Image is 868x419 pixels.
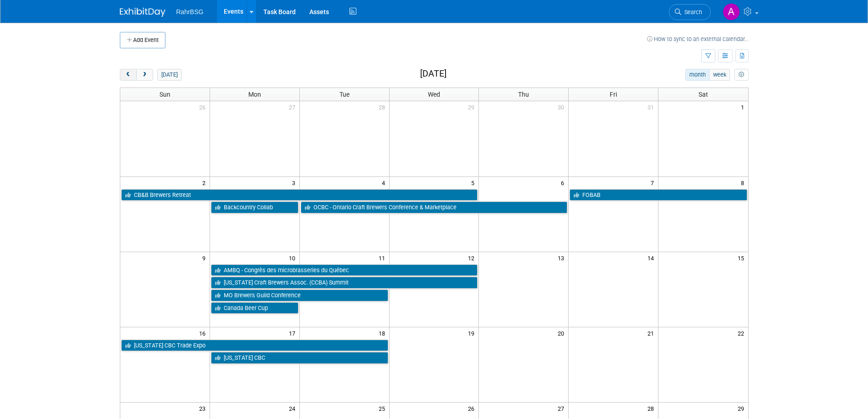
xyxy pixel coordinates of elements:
span: 5 [470,177,478,188]
span: 28 [647,403,658,414]
button: next [136,69,153,81]
span: 18 [378,327,389,339]
a: How to sync to an external calendar... [647,36,749,42]
a: Search [669,4,711,20]
i: Personalize Calendar [739,72,745,78]
span: 12 [467,252,478,264]
span: 26 [198,101,210,113]
span: Mon [248,91,261,98]
a: AMBQ - Congrès des microbrasseries du Québec [211,264,478,276]
button: month [685,69,709,81]
span: 24 [288,403,299,414]
button: week [709,69,730,81]
span: 2 [201,177,210,188]
span: 25 [378,403,389,414]
span: 29 [467,101,478,113]
span: 22 [737,327,748,339]
span: Search [681,9,702,16]
span: 21 [647,327,658,339]
span: 27 [288,101,299,113]
span: 31 [647,101,658,113]
button: Add Event [120,32,165,48]
span: RahrBSG [176,8,204,16]
span: 17 [288,327,299,339]
span: 1 [740,101,748,113]
a: Backcountry Collab [211,202,298,213]
img: Ashley Grotewold [723,3,740,21]
span: 19 [467,327,478,339]
span: 15 [737,252,748,264]
span: 3 [291,177,299,188]
span: 13 [557,252,568,264]
button: [DATE] [157,69,181,81]
span: 4 [381,177,389,188]
span: Wed [428,91,440,98]
span: 11 [378,252,389,264]
a: CB&B Brewers Retreat [121,189,478,201]
span: Thu [518,91,529,98]
span: 9 [201,252,210,264]
a: [US_STATE] Craft Brewers Assoc. (CCBA) Summit [211,277,478,289]
a: Canada Beer Cup [211,302,298,314]
span: Sat [699,91,708,98]
span: 29 [737,403,748,414]
span: 20 [557,327,568,339]
span: 16 [198,327,210,339]
span: 10 [288,252,299,264]
button: myCustomButton [734,69,748,81]
span: 6 [560,177,568,188]
a: [US_STATE] CBC Trade Expo [121,340,388,352]
span: 14 [647,252,658,264]
h2: [DATE] [420,69,447,79]
span: Tue [339,91,349,98]
a: [US_STATE] CBC [211,352,388,364]
span: 27 [557,403,568,414]
a: FOBAB [570,189,747,201]
a: OCBC - Ontario Craft Brewers Conference & Marketplace [301,202,568,213]
span: Sun [159,91,170,98]
span: 7 [650,177,658,188]
a: MO Brewers Guild Conference [211,290,388,301]
span: 23 [198,403,210,414]
span: 30 [557,101,568,113]
span: Fri [610,91,617,98]
img: ExhibitDay [120,8,165,17]
button: prev [120,69,137,81]
span: 26 [467,403,478,414]
span: 28 [378,101,389,113]
span: 8 [740,177,748,188]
